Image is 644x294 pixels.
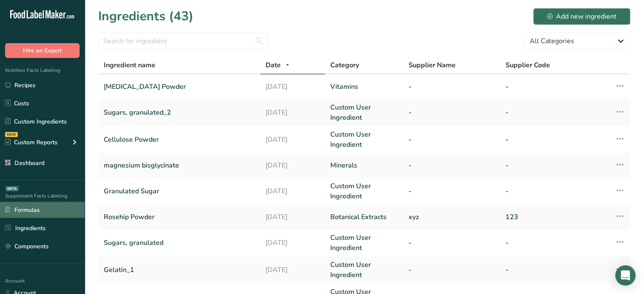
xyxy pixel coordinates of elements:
[104,78,255,96] a: [MEDICAL_DATA] Powder
[533,8,630,25] button: Add new ingredient
[104,181,255,201] a: Granulated Sugar
[506,102,592,123] a: -
[506,157,592,174] a: -
[409,157,495,174] a: -
[409,208,495,226] a: xyz
[330,102,398,123] a: Custom User Ingredient
[506,78,592,96] a: -
[104,260,255,280] a: Gelatin_1
[506,208,592,226] a: 123
[330,181,398,201] a: Custom User Ingredient
[5,132,18,137] div: NEW
[409,233,495,253] a: -
[265,260,320,280] a: [DATE]
[409,60,456,70] span: Supplier Name
[330,208,398,226] a: Botanical Extracts
[506,60,550,70] span: Supplier Code
[409,260,495,280] a: -
[265,102,320,123] a: [DATE]
[506,181,592,201] a: -
[104,233,255,253] a: Sugars, granulated
[265,181,320,201] a: [DATE]
[506,260,592,280] a: -
[330,157,398,174] a: Minerals
[98,33,268,49] input: Search for ingredient
[104,102,255,123] a: Sugars, granulated_2
[104,60,155,70] span: Ingredient name
[265,208,320,226] a: [DATE]
[409,181,495,201] a: -
[104,129,255,150] a: Cellulose Powder
[506,233,592,253] a: -
[5,138,58,147] div: Custom Reports
[265,129,320,150] a: [DATE]
[615,265,636,286] div: Open Intercom Messenger
[330,129,398,150] a: Custom User Ingredient
[6,186,19,191] div: BETA
[409,102,495,123] a: -
[265,157,320,174] a: [DATE]
[409,129,495,150] a: -
[265,60,281,70] span: Date
[265,78,320,96] a: [DATE]
[104,157,255,174] a: magnesium bisglycinate
[547,11,616,22] div: Add new ingredient
[265,233,320,253] a: [DATE]
[330,260,398,280] a: Custom User Ingredient
[5,43,80,58] button: Hire an Expert
[330,60,359,70] span: Category
[330,233,398,253] a: Custom User Ingredient
[104,208,255,226] a: Rosehip Powder
[409,78,495,96] a: -
[98,7,193,26] h1: Ingredients (43)
[506,129,592,150] a: -
[330,78,398,96] a: Vitamins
